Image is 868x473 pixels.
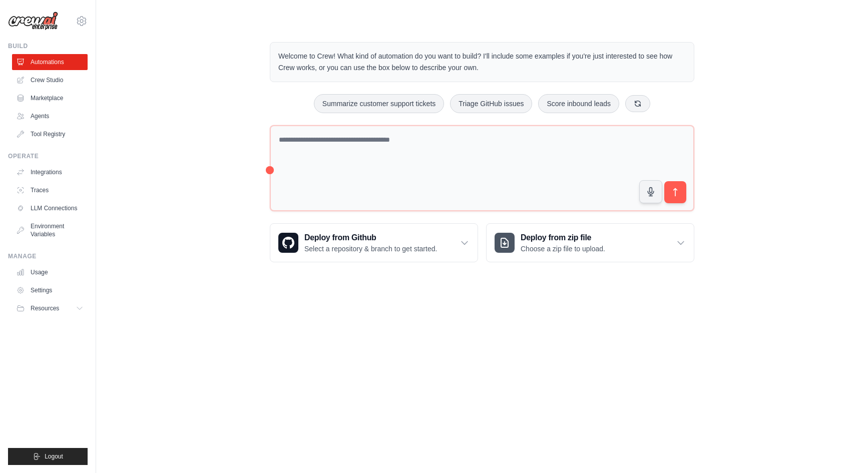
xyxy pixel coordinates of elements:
[450,94,532,113] button: Triage GitHub issues
[8,152,88,160] div: Operate
[521,232,605,244] h3: Deploy from zip file
[8,42,88,50] div: Build
[12,72,88,88] a: Crew Studio
[12,90,88,106] a: Marketplace
[8,448,88,465] button: Logout
[538,94,619,113] button: Score inbound leads
[314,94,444,113] button: Summarize customer support tickets
[12,54,88,70] a: Automations
[304,244,437,254] p: Select a repository & branch to get started.
[12,264,88,280] a: Usage
[12,126,88,142] a: Tool Registry
[31,304,59,312] span: Resources
[12,200,88,216] a: LLM Connections
[12,300,88,316] button: Resources
[278,51,686,74] p: Welcome to Crew! What kind of automation do you want to build? I'll include some examples if you'...
[8,252,88,260] div: Manage
[12,108,88,124] a: Agents
[12,164,88,180] a: Integrations
[304,232,437,244] h3: Deploy from Github
[12,218,88,242] a: Environment Variables
[12,182,88,198] a: Traces
[8,12,58,31] img: Logo
[521,244,605,254] p: Choose a zip file to upload.
[45,452,63,460] span: Logout
[12,282,88,298] a: Settings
